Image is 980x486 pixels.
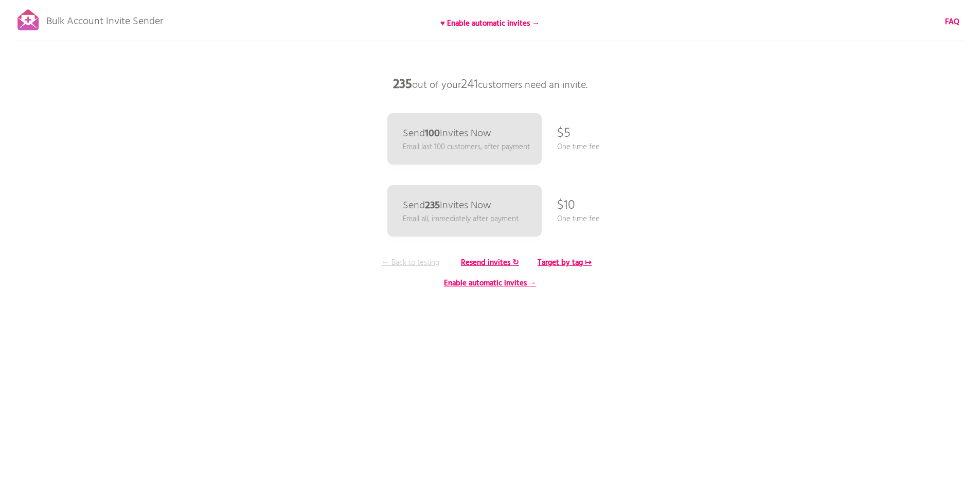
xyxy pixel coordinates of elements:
[538,257,592,269] b: Target by tag ↦
[336,69,645,100] p: out of your customers need an invite.
[425,125,440,142] b: 100
[46,6,163,32] p: Bulk Account Invite Sender
[403,213,519,225] p: Email all, immediately after payment
[557,141,600,153] p: One time fee
[461,75,478,95] span: 241
[393,75,412,95] b: 235
[557,213,600,225] p: One time fee
[557,190,575,221] p: $10
[440,17,540,30] b: ♥ Enable automatic invites →
[403,141,530,153] p: Email last 100 customers, after payment
[387,185,542,237] a: Send235Invites Now Email all, immediately after payment
[461,257,519,269] b: Resend invites ↻
[403,129,491,139] p: Send Invites Now
[945,16,959,28] a: FAQ
[387,113,542,165] a: Send100Invites Now Email last 100 customers, after payment
[557,118,571,149] p: $5
[945,16,959,28] b: FAQ
[444,277,537,290] b: Enable automatic invites →
[372,257,449,268] p: ← Back to testing
[425,197,440,214] b: 235
[403,201,491,211] p: Send Invites Now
